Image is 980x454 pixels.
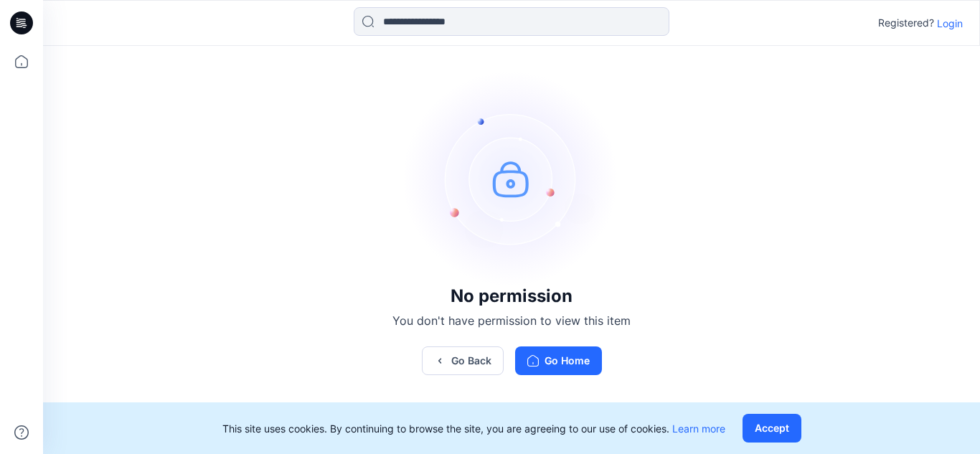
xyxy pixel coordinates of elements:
h3: No permission [392,286,631,306]
p: This site uses cookies. By continuing to browse the site, you are agreeing to our use of cookies. [222,421,725,436]
a: Learn more [672,422,725,435]
button: Accept [743,414,801,443]
p: You don't have permission to view this item [392,312,631,329]
p: Registered? [878,14,934,32]
img: no-perm.svg [404,71,619,286]
button: Go Back [422,346,504,375]
button: Go Home [515,346,602,375]
p: Login [937,16,963,31]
